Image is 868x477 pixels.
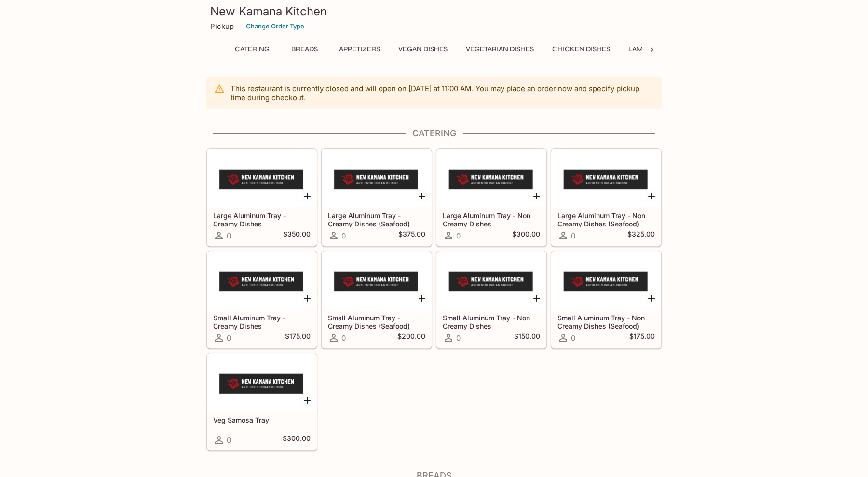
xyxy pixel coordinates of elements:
span: 0 [341,231,346,240]
button: Add Veg Samosa Tray [301,394,313,406]
h5: Small Aluminum Tray - Creamy Dishes [213,314,311,330]
h4: Catering [206,128,662,139]
span: 0 [227,231,231,240]
button: Catering [230,42,275,56]
h5: Large Aluminum Tray - Creamy Dishes (Seafood) [328,212,425,227]
div: Large Aluminum Tray - Non Creamy Dishes (Seafood) [552,149,661,207]
h5: $150.00 [514,332,540,344]
h5: $200.00 [397,332,425,344]
p: This restaurant is currently closed and will open on [DATE] at 11:00 AM . You may place an order ... [231,84,654,102]
h5: Small Aluminum Tray - Creamy Dishes (Seafood) [328,314,425,330]
button: Add Small Aluminum Tray - Creamy Dishes [301,292,313,304]
h5: $300.00 [283,434,311,446]
h5: Large Aluminum Tray - Non Creamy Dishes (Seafood) [557,212,655,227]
button: Lamb Dishes [623,42,678,56]
h5: Veg Samosa Tray [213,416,311,424]
button: Add Large Aluminum Tray - Non Creamy Dishes [530,190,542,202]
h5: $375.00 [398,230,425,241]
a: Small Aluminum Tray - Creamy Dishes0$175.00 [207,251,317,348]
div: Large Aluminum Tray - Creamy Dishes [207,149,316,207]
a: Large Aluminum Tray - Non Creamy Dishes0$300.00 [436,149,546,246]
div: Large Aluminum Tray - Creamy Dishes (Seafood) [322,149,431,207]
button: Appetizers [334,42,385,56]
h5: Large Aluminum Tray - Non Creamy Dishes [443,212,540,227]
div: Small Aluminum Tray - Creamy Dishes (Seafood) [322,252,431,309]
button: Add Small Aluminum Tray - Non Creamy Dishes (Seafood) [645,292,657,304]
button: Vegan Dishes [393,42,453,56]
span: 0 [227,333,231,343]
h5: Small Aluminum Tray - Non Creamy Dishes (Seafood) [557,314,655,330]
span: 0 [571,333,575,343]
a: Small Aluminum Tray - Non Creamy Dishes (Seafood)0$175.00 [551,251,661,348]
button: Chicken Dishes [547,42,615,56]
button: Add Large Aluminum Tray - Creamy Dishes (Seafood) [416,190,428,202]
h5: $300.00 [512,230,540,241]
div: Small Aluminum Tray - Creamy Dishes [207,252,316,309]
a: Small Aluminum Tray - Creamy Dishes (Seafood)0$200.00 [322,251,432,348]
button: Breads [283,42,326,56]
h5: Large Aluminum Tray - Creamy Dishes [213,212,311,227]
a: Large Aluminum Tray - Creamy Dishes (Seafood)0$375.00 [322,149,432,246]
h5: Small Aluminum Tray - Non Creamy Dishes [443,314,540,330]
h5: $175.00 [629,332,655,344]
h5: $175.00 [285,332,311,344]
h5: $350.00 [283,230,311,241]
a: Small Aluminum Tray - Non Creamy Dishes0$150.00 [436,251,546,348]
a: Veg Samosa Tray0$300.00 [207,353,317,450]
p: Pickup [210,22,234,31]
button: Add Large Aluminum Tray - Creamy Dishes [301,190,313,202]
span: 0 [341,333,346,343]
button: Change Order Type [242,19,309,34]
button: Vegetarian Dishes [461,42,539,56]
button: Add Small Aluminum Tray - Non Creamy Dishes [530,292,542,304]
div: Small Aluminum Tray - Non Creamy Dishes (Seafood) [552,252,661,309]
button: Add Large Aluminum Tray - Non Creamy Dishes (Seafood) [645,190,657,202]
span: 0 [456,333,461,343]
button: Add Small Aluminum Tray - Creamy Dishes (Seafood) [416,292,428,304]
span: 0 [227,436,231,445]
div: Large Aluminum Tray - Non Creamy Dishes [437,149,546,207]
h5: $325.00 [627,230,655,241]
div: Veg Samosa Tray [207,354,316,411]
div: Small Aluminum Tray - Non Creamy Dishes [437,252,546,309]
a: Large Aluminum Tray - Non Creamy Dishes (Seafood)0$325.00 [551,149,661,246]
a: Large Aluminum Tray - Creamy Dishes0$350.00 [207,149,317,246]
span: 0 [571,231,575,240]
span: 0 [456,231,461,240]
h3: New Kamana Kitchen [210,4,658,19]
